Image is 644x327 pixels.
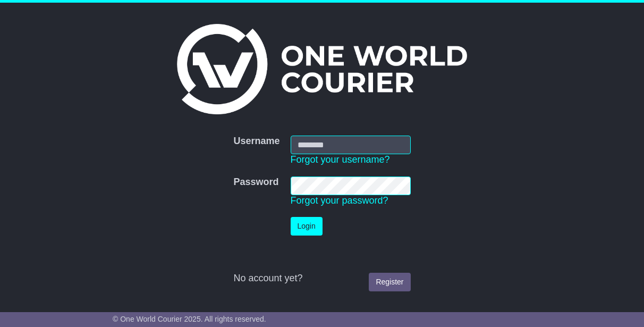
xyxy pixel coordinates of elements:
[291,217,323,236] button: Login
[233,136,279,147] label: Username
[291,154,390,165] a: Forgot your username?
[113,315,266,323] span: © One World Courier 2025. All rights reserved.
[233,177,278,188] label: Password
[369,273,410,291] a: Register
[177,24,467,114] img: One World
[291,195,388,206] a: Forgot your password?
[233,273,410,284] div: No account yet?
